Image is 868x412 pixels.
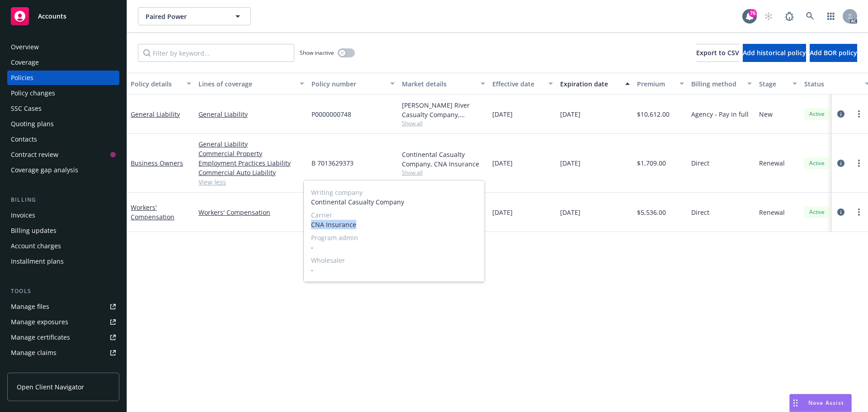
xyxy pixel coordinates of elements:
[691,109,749,119] span: Agency - Pay in full
[198,79,294,89] div: Lines of coverage
[198,139,304,149] a: General Liability
[489,73,557,95] button: Effective date
[759,79,787,89] div: Stage
[311,109,351,119] span: P0000000748
[198,177,304,187] a: View less
[11,117,54,131] div: Quoting plans
[195,73,308,95] button: Lines of coverage
[7,315,119,329] span: Manage exposures
[311,220,477,229] span: CNA Insurance
[311,242,477,252] span: -
[198,158,304,168] a: Employment Practices Liability
[308,73,398,95] button: Policy number
[11,147,58,162] div: Contract review
[7,163,119,177] a: Coverage gap analysis
[131,159,183,167] a: Business Owners
[808,208,826,216] span: Active
[11,163,78,177] div: Coverage gap analysis
[7,117,119,131] a: Quoting plans
[492,79,543,89] div: Effective date
[138,7,251,25] button: Paired Power
[131,203,175,221] a: Workers' Compensation
[743,48,806,57] span: Add historical policy
[7,101,119,116] a: SSC Cases
[759,7,778,25] a: Start snowing
[11,208,35,223] div: Invoices
[311,188,477,197] span: Writing company
[854,207,864,218] a: more
[402,119,485,127] span: Show all
[402,100,485,119] div: [PERSON_NAME] River Casualty Company, [PERSON_NAME] River Group, RT Specialty Insurance Services,...
[637,208,666,217] span: $5,536.00
[198,168,304,177] a: Commercial Auto Liability
[557,73,633,95] button: Expiration date
[759,208,785,217] span: Renewal
[300,49,334,57] span: Show inactive
[755,73,801,95] button: Stage
[38,13,66,20] span: Accounts
[7,346,119,360] a: Manage claims
[7,254,119,269] a: Installment plans
[780,7,798,25] a: Report a Bug
[398,73,489,95] button: Market details
[854,109,864,119] a: more
[633,73,688,95] button: Premium
[11,330,70,345] div: Manage certificates
[311,233,477,242] span: Program admin
[810,48,857,57] span: Add BOR policy
[402,150,485,169] div: Continental Casualty Company, CNA Insurance
[637,158,666,168] span: $1,709.00
[691,79,742,89] div: Billing method
[637,109,670,119] span: $10,612.00
[560,79,620,89] div: Expiration date
[688,73,755,95] button: Billing method
[311,265,477,275] span: -
[11,40,39,54] div: Overview
[131,110,180,118] a: General Liability
[835,158,846,169] a: circleInformation
[11,86,55,100] div: Policy changes
[11,361,53,375] div: Manage BORs
[743,44,806,62] button: Add historical policy
[790,394,801,412] div: Drag to move
[198,208,304,217] a: Workers' Compensation
[7,86,119,100] a: Policy changes
[7,55,119,70] a: Coverage
[7,361,119,375] a: Manage BORs
[11,101,42,116] div: SSC Cases
[637,79,674,89] div: Premium
[696,48,739,57] span: Export to CSV
[7,4,119,29] a: Accounts
[11,55,39,70] div: Coverage
[854,158,864,169] a: more
[311,79,385,89] div: Policy number
[11,132,37,147] div: Contacts
[835,109,846,119] a: circleInformation
[7,147,119,162] a: Contract review
[11,346,57,360] div: Manage claims
[808,159,826,167] span: Active
[198,109,304,119] a: General Liability
[835,207,846,218] a: circleInformation
[822,7,840,25] a: Switch app
[311,197,477,207] span: Continental Casualty Company
[560,208,580,217] span: [DATE]
[492,109,513,119] span: [DATE]
[560,109,580,119] span: [DATE]
[492,158,513,168] span: [DATE]
[11,71,33,85] div: Policies
[127,73,195,95] button: Policy details
[7,330,119,345] a: Manage certificates
[804,79,859,89] div: Status
[749,9,757,17] div: 76
[7,223,119,238] a: Billing updates
[808,399,844,407] span: Nova Assist
[198,149,304,158] a: Commercial Property
[7,40,119,54] a: Overview
[7,239,119,253] a: Account charges
[696,44,739,62] button: Export to CSV
[402,169,485,176] span: Show all
[402,79,475,89] div: Market details
[7,71,119,85] a: Policies
[138,44,294,62] input: Filter by keyword...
